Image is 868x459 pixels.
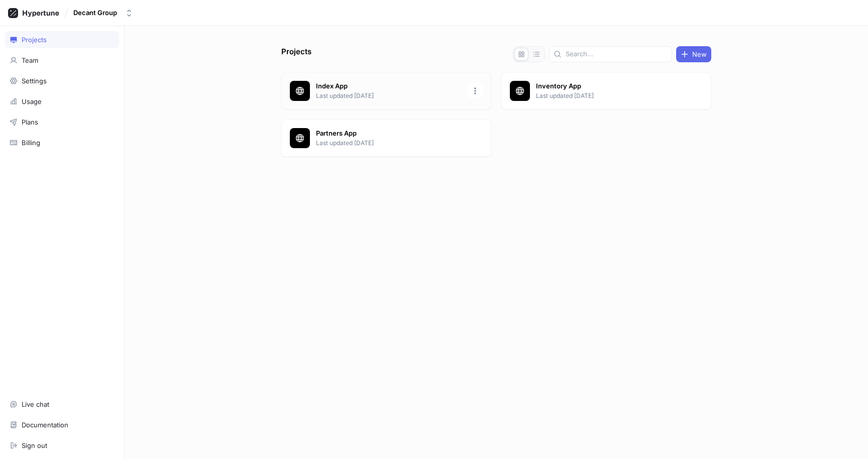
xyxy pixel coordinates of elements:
div: Projects [22,36,47,44]
div: Live chat [22,400,49,408]
p: Last updated [DATE] [316,91,462,100]
p: Partners App [316,129,462,139]
div: Sign out [22,441,47,449]
a: Settings [5,72,119,89]
p: Index App [316,81,462,91]
button: Decant Group [69,5,137,21]
a: Plans [5,113,119,131]
div: Decant Group [73,9,117,17]
p: Last updated [DATE] [316,139,462,148]
div: Settings [22,77,47,85]
div: Billing [22,139,40,147]
p: Inventory App [536,81,682,91]
a: Projects [5,31,119,48]
a: Billing [5,134,119,151]
p: Projects [281,46,311,62]
div: Team [22,56,38,64]
div: Documentation [22,421,68,429]
p: Last updated [DATE] [536,91,682,100]
a: Team [5,52,119,69]
button: New [676,46,711,62]
a: Usage [5,93,119,110]
span: New [692,51,707,57]
div: Plans [22,118,38,126]
a: Documentation [5,416,119,433]
input: Search... [566,49,668,59]
div: Usage [22,97,42,105]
